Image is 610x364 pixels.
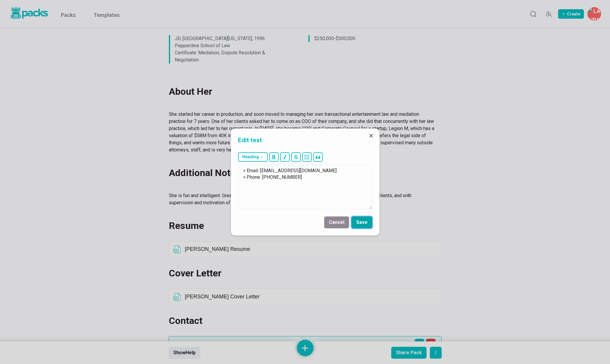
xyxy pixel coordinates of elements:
button: block quote [313,152,323,162]
button: bullet [302,152,312,162]
textarea: > Email: [EMAIL_ADDRESS][DOMAIN_NAME] > Phone: [PHONE_NUMBER] [238,165,372,209]
button: Heading [238,152,268,162]
button: italic [280,152,290,162]
button: bold [269,152,279,162]
button: strikethrough [291,152,301,162]
button: Save [351,216,372,228]
button: Cancel [324,216,349,228]
header: Edit text [231,129,379,150]
button: Close [366,131,376,140]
